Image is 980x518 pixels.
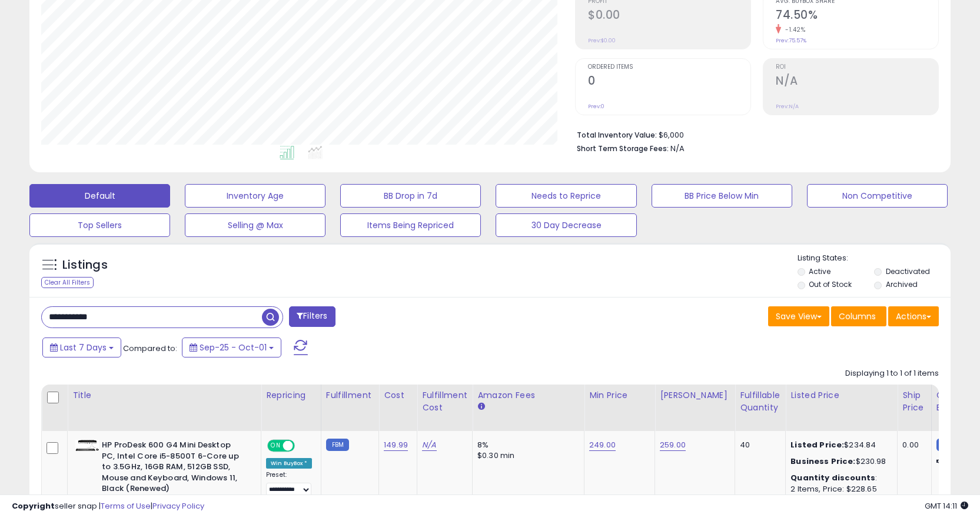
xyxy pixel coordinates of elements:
[902,389,926,414] div: Ship Price
[289,306,335,327] button: Filters
[422,439,436,451] a: N/A
[776,74,938,90] h2: N/A
[200,342,267,353] span: Sep-25 - Oct-01
[776,8,938,24] h2: 74.50%
[740,440,776,450] div: 40
[496,213,636,237] button: 30 Day Decrease
[326,439,349,451] small: FBM
[268,441,283,451] span: ON
[266,389,316,402] div: Repricing
[72,389,256,402] div: Title
[790,456,888,467] div: $230.98
[102,440,245,497] b: HP ProDesk 600 G4 Mini Desktop PC, Intel Core i5-8500T 6-Core up to 3.5GHz, 16GB RAM, 512GB SSD, ...
[886,279,918,289] label: Archived
[29,184,170,208] button: Default
[577,127,930,141] li: $6,000
[577,143,669,153] b: Short Term Storage Fees:
[589,389,650,402] div: Min Price
[807,184,948,208] button: Non Competitive
[902,440,922,450] div: 0.00
[925,500,968,512] span: 2025-10-10 14:11 GMT
[589,439,616,451] a: 249.00
[781,25,805,34] small: -1.42%
[660,389,730,402] div: [PERSON_NAME]
[670,143,685,154] span: N/A
[790,439,844,450] b: Listed Price:
[652,184,792,208] button: BB Price Below Min
[776,37,806,44] small: Prev: 75.57%
[790,389,892,402] div: Listed Price
[798,253,951,264] p: Listing States:
[185,213,325,237] button: Selling @ Max
[809,279,852,289] label: Out of Stock
[790,456,855,467] b: Business Price:
[845,368,939,379] div: Displaying 1 to 1 of 1 items
[477,440,575,450] div: 8%
[185,184,325,208] button: Inventory Age
[75,440,99,451] img: 31gMThOOKYL._SL40_.jpg
[12,500,55,512] strong: Copyright
[588,8,750,24] h2: $0.00
[660,439,686,451] a: 259.00
[152,500,204,512] a: Privacy Policy
[101,500,151,512] a: Terms of Use
[422,389,467,414] div: Fulfillment Cost
[831,306,886,326] button: Columns
[29,213,170,237] button: Top Sellers
[577,130,657,140] b: Total Inventory Value:
[340,184,481,208] button: BB Drop in 7d
[936,439,959,451] small: FBM
[42,337,121,357] button: Last 7 Days
[266,471,312,497] div: Preset:
[839,310,876,322] span: Columns
[776,64,938,71] span: ROI
[588,64,750,71] span: Ordered Items
[477,389,579,402] div: Amazon Fees
[888,306,939,326] button: Actions
[886,266,930,276] label: Deactivated
[266,458,312,469] div: Win BuyBox *
[790,472,875,483] b: Quantity discounts
[776,103,799,110] small: Prev: N/A
[12,501,204,512] div: seller snap | |
[326,389,374,402] div: Fulfillment
[768,306,829,326] button: Save View
[384,439,408,451] a: 149.99
[588,103,604,110] small: Prev: 0
[62,257,108,273] h5: Listings
[293,441,312,451] span: OFF
[790,440,888,450] div: $234.84
[496,184,636,208] button: Needs to Reprice
[790,473,888,483] div: :
[588,74,750,90] h2: 0
[740,389,780,414] div: Fulfillable Quantity
[60,342,107,353] span: Last 7 Days
[182,337,281,357] button: Sep-25 - Oct-01
[123,343,177,354] span: Compared to:
[41,277,94,288] div: Clear All Filters
[477,402,484,412] small: Amazon Fees.
[340,213,481,237] button: Items Being Repriced
[384,389,412,402] div: Cost
[809,266,830,276] label: Active
[477,450,575,461] div: $0.30 min
[588,37,616,44] small: Prev: $0.00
